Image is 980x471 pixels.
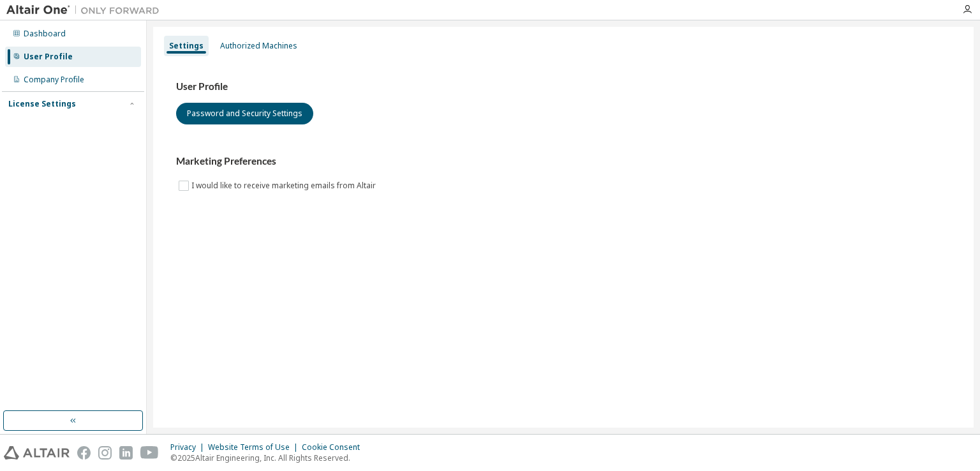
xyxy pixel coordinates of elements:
[77,446,91,460] img: facebook.svg
[191,178,378,193] label: I would like to receive marketing emails from Altair
[98,446,112,460] img: instagram.svg
[6,4,166,17] img: Altair One
[24,29,66,39] div: Dashboard
[24,52,73,62] div: User Profile
[119,446,133,460] img: linkedin.svg
[140,446,159,460] img: youtube.svg
[302,442,367,452] div: Cookie Consent
[24,75,84,85] div: Company Profile
[176,155,951,168] h3: Marketing Preferences
[4,446,70,460] img: altair_logo.svg
[176,103,313,124] button: Password and Security Settings
[208,442,302,452] div: Website Terms of Use
[220,41,297,51] div: Authorized Machines
[8,99,76,109] div: License Settings
[170,452,367,463] p: © 2025 Altair Engineering, Inc. All Rights Reserved.
[169,41,204,51] div: Settings
[170,442,208,452] div: Privacy
[176,80,951,93] h3: User Profile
